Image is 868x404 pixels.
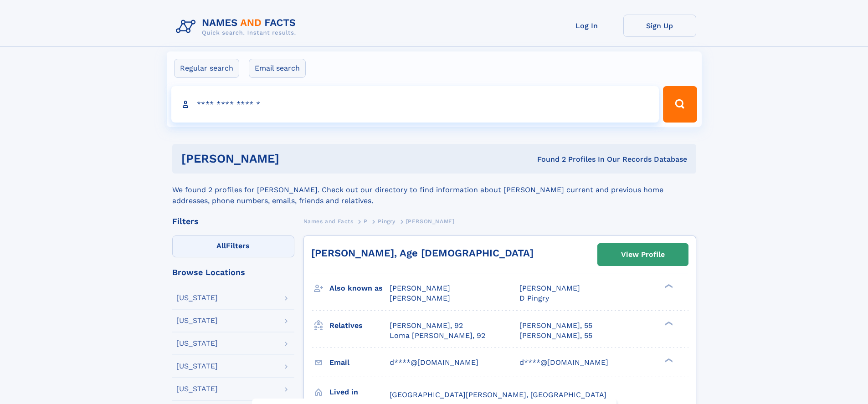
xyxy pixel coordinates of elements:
[329,384,390,400] h3: Lived in
[390,331,485,341] a: Loma [PERSON_NAME], 92
[519,284,580,292] span: [PERSON_NAME]
[663,86,697,123] button: Search Button
[519,321,592,331] a: [PERSON_NAME], 55
[519,294,549,302] span: D Pingry
[390,321,463,331] a: [PERSON_NAME], 92
[329,355,390,370] h3: Email
[176,385,218,393] div: [US_STATE]
[303,215,354,227] a: Names and Facts
[329,318,390,333] h3: Relatives
[172,15,303,39] img: Logo Names and Facts
[390,284,450,292] span: [PERSON_NAME]
[390,390,606,399] span: [GEOGRAPHIC_DATA][PERSON_NAME], [GEOGRAPHIC_DATA]
[181,153,408,164] h1: [PERSON_NAME]
[406,218,455,225] span: [PERSON_NAME]
[519,331,592,341] a: [PERSON_NAME], 55
[623,15,696,37] a: Sign Up
[176,317,218,324] div: [US_STATE]
[364,215,368,227] a: P
[249,59,306,78] label: Email search
[311,247,534,259] a: [PERSON_NAME], Age [DEMOGRAPHIC_DATA]
[408,154,687,164] div: Found 2 Profiles In Our Records Database
[172,217,294,225] div: Filters
[171,86,659,123] input: search input
[176,340,218,347] div: [US_STATE]
[598,244,688,266] a: View Profile
[172,174,696,206] div: We found 2 profiles for [PERSON_NAME]. Check out our directory to find information about [PERSON_...
[390,294,450,302] span: [PERSON_NAME]
[663,320,673,326] div: ❯
[621,244,665,265] div: View Profile
[550,15,623,37] a: Log In
[329,281,390,296] h3: Also known as
[176,363,218,370] div: [US_STATE]
[364,218,368,225] span: P
[174,59,239,78] label: Regular search
[172,235,294,257] label: Filters
[378,215,395,227] a: Pingry
[663,357,673,363] div: ❯
[176,294,218,302] div: [US_STATE]
[172,268,294,276] div: Browse Locations
[378,218,395,225] span: Pingry
[216,241,226,250] span: All
[663,283,673,289] div: ❯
